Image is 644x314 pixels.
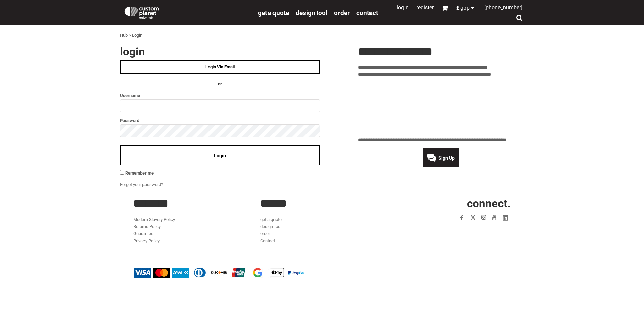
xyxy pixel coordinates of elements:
[356,9,378,17] a: Contact
[211,268,228,278] img: Discover
[120,46,320,57] h2: Login
[120,33,128,38] a: Hub
[260,231,270,236] a: order
[172,268,189,278] img: American Express
[133,238,160,243] a: Privacy Policy
[120,117,320,124] label: Password
[296,9,327,17] span: design tool
[456,5,460,11] span: £
[484,4,522,11] span: [PHONE_NUMBER]
[260,217,282,222] a: get a quote
[416,4,434,11] a: Register
[260,224,281,229] a: design tool
[388,198,511,209] h2: CONNECT.
[438,155,455,161] span: Sign Up
[418,227,511,235] iframe: Customer reviews powered by Trustpilot
[129,32,131,39] div: >
[356,9,378,17] span: Contact
[120,60,320,74] a: Login Via Email
[334,9,350,17] span: order
[258,9,289,17] span: get a quote
[120,182,163,187] a: Forgot your password?
[296,9,327,17] a: design tool
[125,170,154,176] span: Remember me
[120,81,320,88] h4: OR
[230,268,247,278] img: China UnionPay
[120,92,320,99] label: Username
[120,170,124,175] input: Remember me
[249,268,266,278] img: Google Pay
[132,32,142,39] div: Login
[205,64,235,69] span: Login Via Email
[397,4,409,11] a: Login
[358,82,524,133] iframe: Customer reviews powered by Trustpilot
[258,9,289,17] a: get a quote
[120,2,255,22] a: Custom Planet
[133,224,161,229] a: Returns Policy
[133,217,175,222] a: Modern Slavery Policy
[288,271,304,275] img: PayPal
[153,268,170,278] img: Mastercard
[192,268,208,278] img: Diners Club
[460,5,470,11] span: GBP
[123,5,160,19] img: Custom Planet
[133,231,153,236] a: Guarantee
[260,238,275,243] a: Contact
[268,268,285,278] img: Apple Pay
[214,153,226,158] span: Login
[134,268,151,278] img: Visa
[334,9,350,17] a: order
